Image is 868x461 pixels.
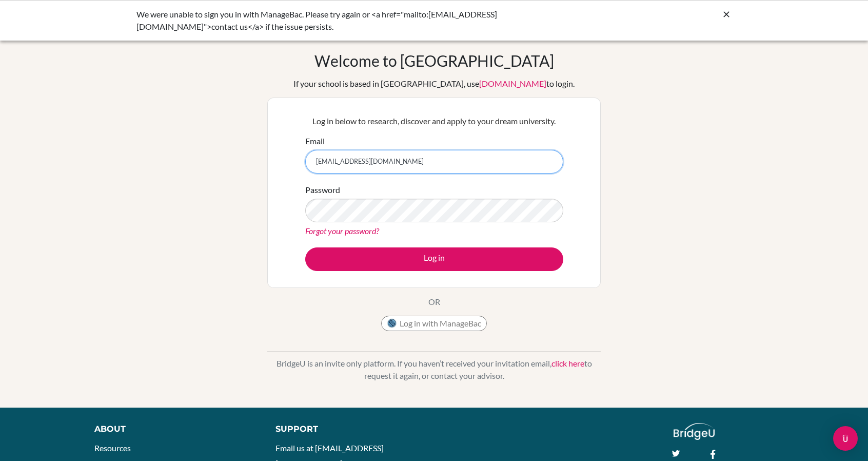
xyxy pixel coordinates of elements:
label: Password [305,184,340,196]
img: logo_white@2x-f4f0deed5e89b7ecb1c2cc34c3e3d731f90f0f143d5ea2071677605dd97b5244.png [674,423,715,440]
button: Log in [305,247,563,271]
a: Forgot your password? [305,226,379,236]
div: Support [275,423,423,435]
label: Email [305,135,325,147]
a: click here [551,358,584,368]
h1: Welcome to [GEOGRAPHIC_DATA] [314,51,554,70]
div: About [94,423,253,435]
a: [DOMAIN_NAME] [479,79,546,88]
p: BridgeU is an invite only platform. If you haven’t received your invitation email, to request it ... [267,357,601,382]
a: Resources [94,443,131,453]
div: If your school is based in [GEOGRAPHIC_DATA], use to login. [293,78,575,90]
div: We were unable to sign you in with ManageBac. Please try again or <a href="mailto:[EMAIL_ADDRESS]... [136,8,578,33]
p: OR [428,296,440,308]
p: Log in below to research, discover and apply to your dream university. [305,115,563,127]
button: Log in with ManageBac [381,316,487,331]
div: Open Intercom Messenger [833,426,858,451]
